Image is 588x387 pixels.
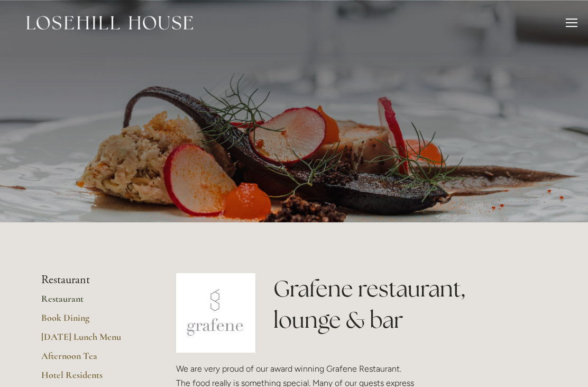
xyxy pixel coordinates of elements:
img: Losehill House [26,16,193,30]
a: Afternoon Tea [41,350,142,369]
a: Book Dining [41,312,142,331]
h1: Grafene restaurant, lounge & bar [273,273,547,336]
a: [DATE] Lunch Menu [41,331,142,350]
a: Restaurant [41,293,142,312]
img: grafene.jpg [176,273,255,353]
li: Restaurant [41,273,142,287]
